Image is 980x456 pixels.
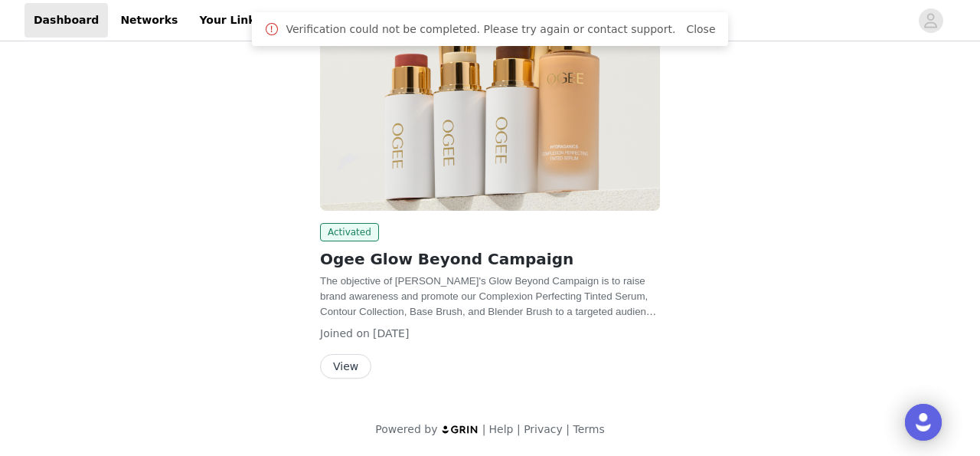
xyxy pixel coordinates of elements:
[566,423,570,435] span: |
[190,3,271,38] a: Your Links
[373,327,409,340] span: [DATE]
[375,423,437,435] span: Powered by
[441,425,479,435] img: logo
[320,327,370,340] span: Joined on
[686,23,715,35] a: Close
[905,404,942,441] div: Open Intercom Messenger
[320,354,371,379] button: View
[524,423,563,435] a: Privacy
[517,423,521,435] span: |
[489,423,514,435] a: Help
[24,3,108,38] a: Dashboard
[320,248,660,271] h2: Ogee Glow Beyond Campaign
[111,3,187,38] a: Networks
[923,8,938,33] div: avatar
[320,361,371,372] a: View
[320,275,657,333] span: The objective of [PERSON_NAME]'s Glow Beyond Campaign is to raise brand awareness and promote our...
[286,21,675,38] span: Verification could not be completed. Please try again or contact support.
[320,223,379,241] span: Activated
[573,423,604,435] a: Terms
[482,423,486,435] span: |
